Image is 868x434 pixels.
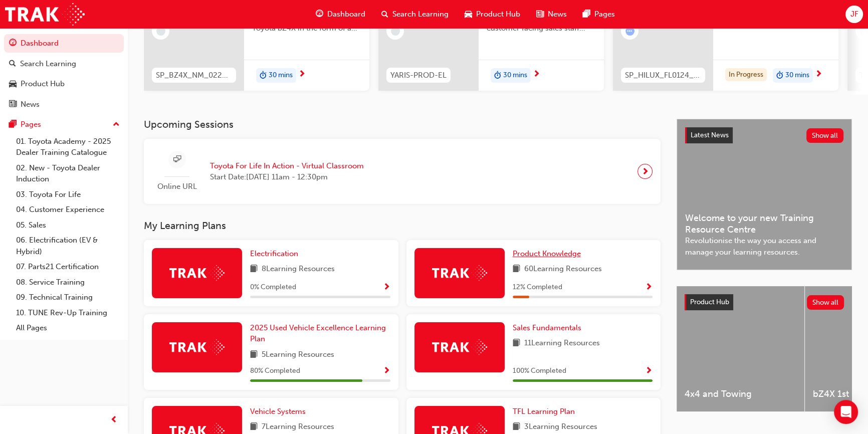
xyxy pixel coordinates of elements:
img: Trak [432,339,487,355]
span: 5 Learning Resources [262,349,334,361]
a: news-iconNews [528,4,575,25]
span: book-icon [250,263,258,276]
span: 0 % Completed [250,282,296,293]
a: Latest NewsShow all [685,127,843,143]
span: Pages [594,9,615,20]
a: Vehicle Systems [250,406,310,417]
a: car-iconProduct Hub [457,4,528,25]
a: Product Knowledge [513,248,585,260]
span: Electrification [250,249,298,258]
span: learningRecordVerb_NONE-icon [391,27,400,36]
a: 05. Sales [12,218,124,233]
h3: My Learning Plans [144,220,661,232]
span: book-icon [250,349,258,361]
span: 60 Learning Resources [524,263,602,276]
a: Search Learning [4,55,124,73]
span: next-icon [533,70,540,79]
img: Trak [169,339,225,355]
span: TFL Learning Plan [513,407,575,416]
img: Trak [432,265,487,281]
span: duration-icon [260,69,267,82]
span: News [548,9,567,20]
a: Product Hub [4,75,124,93]
button: Show Progress [383,365,390,377]
a: Latest NewsShow allWelcome to your new Training Resource CentreRevolutionise the way you access a... [677,119,852,270]
h3: Upcoming Sessions [144,119,661,130]
span: Product Hub [476,9,520,20]
a: guage-iconDashboard [308,4,373,25]
span: learningRecordVerb_NONE-icon [156,27,165,36]
span: learningRecordVerb_ATTEMPT-icon [625,27,634,36]
a: 07. Parts21 Certification [12,259,124,275]
span: 30 mins [503,70,527,81]
a: 02. New - Toyota Dealer Induction [12,160,124,187]
button: Pages [4,115,124,134]
a: 06. Electrification (EV & Hybrid) [12,233,124,259]
span: Vehicle Systems [250,407,306,416]
button: Show all [807,295,844,310]
span: 2025 Used Vehicle Excellence Learning Plan [250,323,386,344]
span: book-icon [513,421,520,433]
span: car-icon [465,8,472,21]
span: Show Progress [383,367,390,376]
button: Show all [806,128,844,143]
span: guage-icon [9,39,17,48]
span: Search Learning [392,9,449,20]
span: Show Progress [645,283,653,292]
a: 4x4 and Towing [677,286,804,411]
div: Pages [21,119,41,130]
span: sessionType_ONLINE_URL-icon [173,153,181,166]
img: Trak [5,3,85,26]
span: 30 mins [785,70,809,81]
span: 30 mins [269,70,293,81]
span: 12 % Completed [513,282,562,293]
span: news-icon [536,8,544,21]
button: JF [845,6,863,23]
span: prev-icon [110,414,118,426]
span: Dashboard [327,9,365,20]
span: Toyota For Life In Action - Virtual Classroom [210,160,364,172]
a: TFL Learning Plan [513,406,579,417]
div: Product Hub [21,78,65,90]
span: search-icon [9,60,16,69]
span: Start Date: [DATE] 11am - 12:30pm [210,171,364,183]
a: search-iconSearch Learning [373,4,457,25]
a: 09. Technical Training [12,290,124,305]
span: duration-icon [494,69,501,82]
a: Electrification [250,248,302,260]
span: up-icon [113,118,120,131]
span: Sales Fundamentals [513,323,581,332]
div: In Progress [725,68,767,82]
a: News [4,95,124,114]
a: 04. Customer Experience [12,202,124,218]
span: Revolutionise the way you access and manage your learning resources. [685,235,843,258]
span: 8 Learning Resources [262,263,335,276]
span: YARIS-PROD-EL [390,70,447,81]
span: guage-icon [316,8,323,21]
div: News [21,99,40,110]
img: Trak [169,265,225,281]
a: 10. TUNE Rev-Up Training [12,305,124,321]
span: SP_HILUX_FL0124_EL [625,70,701,81]
a: Sales Fundamentals [513,322,585,334]
a: Dashboard [4,34,124,53]
span: next-icon [815,70,822,79]
span: car-icon [9,80,17,89]
a: pages-iconPages [575,4,623,25]
a: All Pages [12,320,124,336]
button: DashboardSearch LearningProduct HubNews [4,32,124,115]
a: 08. Service Training [12,275,124,290]
span: Show Progress [383,283,390,292]
span: duration-icon [776,69,783,82]
span: pages-icon [583,8,590,21]
button: Show Progress [383,281,390,294]
span: Product Knowledge [513,249,581,258]
span: search-icon [381,8,388,21]
a: 01. Toyota Academy - 2025 Dealer Training Catalogue [12,134,124,160]
div: Open Intercom Messenger [834,400,858,424]
span: next-icon [298,70,306,79]
span: Latest News [691,131,729,139]
span: book-icon [250,421,258,433]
